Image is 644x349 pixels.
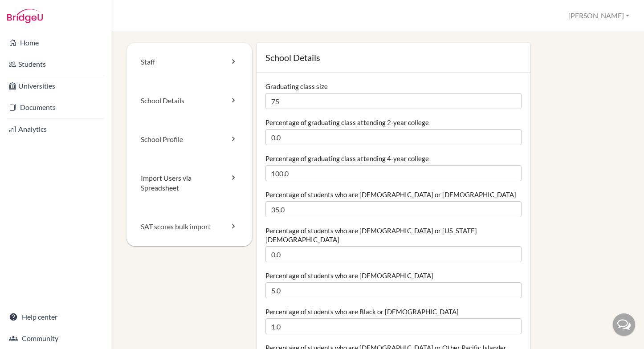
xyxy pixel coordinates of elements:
[2,34,109,52] a: Home
[126,159,252,208] a: Import Users via Spreadsheet
[2,98,109,116] a: Documents
[2,120,109,138] a: Analytics
[2,77,109,95] a: Universities
[126,81,252,120] a: School Details
[7,9,43,23] img: Bridge-U
[126,43,252,81] a: Staff
[265,226,522,244] label: Percentage of students who are [DEMOGRAPHIC_DATA] or [US_STATE][DEMOGRAPHIC_DATA]
[265,154,429,163] label: Percentage of graduating class attending 4-year college
[265,82,328,91] label: Graduating class size
[265,190,516,199] label: Percentage of students who are [DEMOGRAPHIC_DATA] or [DEMOGRAPHIC_DATA]
[265,271,433,280] label: Percentage of students who are [DEMOGRAPHIC_DATA]
[126,120,252,159] a: School Profile
[564,8,633,24] button: [PERSON_NAME]
[126,207,252,246] a: SAT scores bulk import
[2,329,109,347] a: Community
[2,55,109,73] a: Students
[2,308,109,326] a: Help center
[265,307,459,316] label: Percentage of students who are Black or [DEMOGRAPHIC_DATA]
[265,52,522,64] h1: School Details
[265,118,429,127] label: Percentage of graduating class attending 2-year college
